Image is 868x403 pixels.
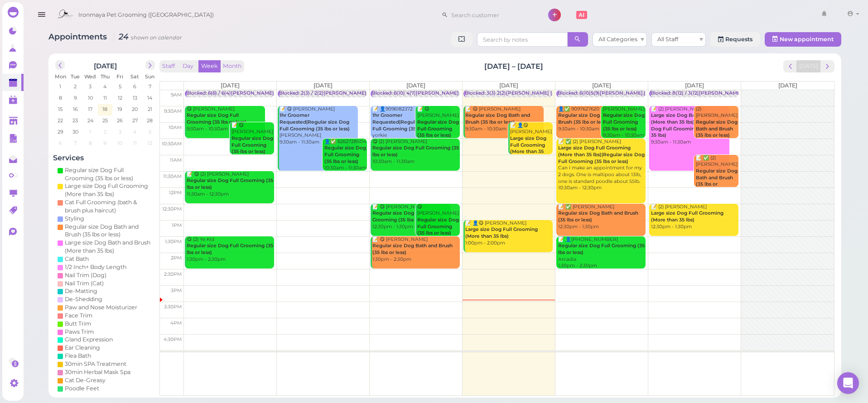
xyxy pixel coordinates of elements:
span: 1pm [172,222,182,228]
span: 11:30am [163,173,182,179]
span: [DATE] [406,82,425,89]
span: 12:30pm [162,206,182,212]
span: 11am [170,157,182,163]
span: [DATE] [685,82,704,89]
button: [DATE] [796,60,821,72]
button: next [145,60,155,70]
span: 1 [58,82,62,91]
span: 10am [169,125,182,130]
span: 13 [132,94,138,102]
span: 12 [117,94,123,102]
div: (2) [PERSON_NAME] 9:30am - 10:30am [695,106,738,146]
div: 📝 (2) [PERSON_NAME] 9:30am - 11:30am [651,106,729,146]
span: 30 [72,128,79,136]
span: 9am [171,92,182,98]
span: Sun [145,73,154,80]
b: Regular size Dog Full Grooming (35 lbs or less) [187,178,273,190]
span: 6 [132,82,137,91]
span: 24 [87,116,94,125]
div: 📝 ✅ [PERSON_NAME] 12:30pm - 1:30pm [558,204,646,230]
div: 📝 ✅ (2) [PERSON_NAME] Can I make an appointment for my 2 dogs. One is maltipoo about 13lb, one is... [558,139,646,192]
b: Regular size Dog Bath and Brush (35 lbs or less) [558,210,638,223]
span: 8 [58,94,63,102]
span: 4 [132,128,137,136]
span: 21 [147,105,153,113]
span: All Categories [598,36,637,43]
span: 19 [116,105,123,113]
span: 16 [72,105,79,113]
div: De-Shedding [65,295,102,303]
div: Nail Trim (Dog) [65,271,106,279]
span: 10:30am [162,141,182,147]
span: 15 [57,105,63,113]
div: Paws Trim [65,328,94,336]
span: [DATE] [313,82,333,89]
div: Blocked: 3(3) 2(2)[PERSON_NAME] [PERSON_NAME] • appointment [465,90,629,97]
div: 📝 😋 [PERSON_NAME] 9:30am - 10:30am [465,106,544,133]
b: Regular size Dog Bath and Brush (35 lbs or less)|Teeth Brushing|Face Trim [696,168,738,207]
div: 📝 😋 [PERSON_NAME] 12:30pm - 1:30pm [372,204,451,230]
div: 1/2 Inch+ Body Length [65,263,126,271]
b: Regular size Dog Full Grooming (35 lbs or less) [372,210,432,223]
span: 26 [116,116,124,125]
b: Regular size Dog Bath and Brush (35 lbs or less) [696,119,738,138]
span: 11 [132,139,138,147]
span: 9:30am [164,108,182,114]
button: next [820,60,834,72]
div: 📝 👤😋 [PERSON_NAME] 1:00pm - 2:00pm [465,220,553,247]
h2: [DATE] [94,60,117,70]
span: 9 [102,139,107,147]
b: Large size Dog Bath and Brush (More than 35 lbs)|Large size Dog Full Grooming (More than 35 lbs) [651,112,726,138]
b: Regular size Dog Full Grooming (35 lbs or less) [603,112,645,131]
span: 2 [73,82,77,91]
span: New appointment [780,36,834,43]
span: Fri [116,73,123,80]
span: 27 [131,116,139,125]
div: 📝 (2) [PERSON_NAME] 12:30pm - 1:30pm [651,204,738,230]
b: Regular size Dog Full Grooming (35 lbs or less) [324,145,366,164]
b: Large size Dog Full Grooming (More than 35 lbs)|Regular size Dog Full Grooming (35 lbs or less) [558,145,645,164]
span: 3pm [171,288,182,293]
span: 3 [118,128,122,136]
span: 11 [102,94,108,102]
div: Gland Expression [65,336,113,344]
span: 29 [57,128,64,136]
div: Paw and Nose Moisturizer [65,303,137,312]
div: De-Matting [65,287,97,295]
b: Regular size Dog Bath and Brush (35 lbs or less) [465,112,530,125]
div: Butt Trim [65,320,91,328]
button: prev [55,60,65,70]
b: Regular size Dog Full Grooming (35 lbs or less) [417,119,459,138]
span: 12 [147,139,153,147]
div: 📝 😋 [PERSON_NAME] mini schnauzer , bad for grooming puppy 10:00am - 11:00am [231,122,274,189]
div: Cat Bath [65,255,89,263]
b: 1hr Groomer Requested|Regular size Dog Full Grooming (35 lbs or less) [372,112,443,131]
button: Day [177,60,199,72]
i: 24 [114,32,182,41]
span: 5 [118,82,122,91]
div: 📝 😋 [PERSON_NAME] 9:30am - 10:30am [417,106,460,146]
span: 8 [88,139,93,147]
span: Mon [55,73,66,80]
button: prev [783,60,797,72]
div: Large size Dog Full Grooming (More than 35 lbs) [65,182,153,198]
b: Regular size Dog Full Grooming (35 lbs or less) [417,217,459,236]
div: Ear Cleaning [65,344,100,352]
div: 😋 (2) Ye Kid 1:30pm - 2:30pm [186,236,274,263]
div: Cat De-Greasy [65,376,106,384]
span: 4 [102,82,107,91]
div: Blocked: 6(10)5(9)[PERSON_NAME],[PERSON_NAME] • appointment [558,90,722,97]
div: 30min Herbal Mask Spa [65,368,130,376]
span: Ironmaya Pet Grooming ([GEOGRAPHIC_DATA]) [78,2,214,28]
div: Face Trim [65,312,92,320]
div: Blocked: 8(12) / 3(12)[PERSON_NAME] • appointment [651,90,777,97]
button: Month [220,60,244,72]
span: 5 [148,128,152,136]
div: Blocked: 6(10) 4(7)[PERSON_NAME] • appointment [372,90,494,97]
span: 2 [103,128,107,136]
span: 10 [116,139,123,147]
span: 6 [58,139,63,147]
span: 25 [101,116,109,125]
span: Appointments [48,32,109,41]
span: Tue [71,73,80,80]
